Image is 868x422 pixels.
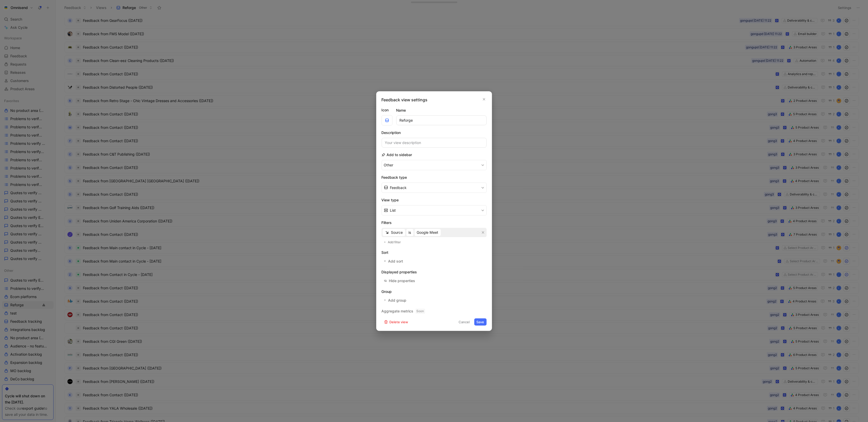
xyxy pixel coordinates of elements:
[396,115,487,125] input: Your view name
[382,152,412,158] h2: Add to sidebar
[382,138,487,148] input: Your view description
[382,297,409,304] button: Add group
[388,297,407,303] span: Add group
[396,107,406,113] h2: Name
[382,289,487,295] h2: Group
[406,229,414,236] button: is
[388,240,401,245] span: Add filter
[389,278,415,284] div: Hide properties
[382,160,487,170] button: Other
[382,277,418,284] button: Hide properties
[382,97,428,103] h2: Feedback view settings
[457,318,472,326] button: Cancel
[382,174,487,181] h2: Feedback type
[382,249,487,256] h2: Sort
[382,308,487,314] h2: Aggregate metrics
[382,239,404,245] button: Add filter
[391,229,403,236] span: Source
[415,229,441,236] button: Google Meet
[382,130,401,136] h2: Description
[382,220,487,226] h2: Filters
[474,318,487,326] button: Save
[390,185,407,191] span: Feedback
[388,258,404,264] span: Add sort
[382,197,487,203] h2: View type
[416,309,425,314] span: Soon
[382,205,487,216] button: List
[409,229,411,236] span: is
[382,107,392,113] label: Icon
[382,269,487,275] h2: Displayed properties
[383,229,405,236] button: Source
[382,318,411,326] button: Delete view
[382,183,487,193] button: Feedback
[382,258,406,265] button: Add sort
[417,229,439,236] span: Google Meet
